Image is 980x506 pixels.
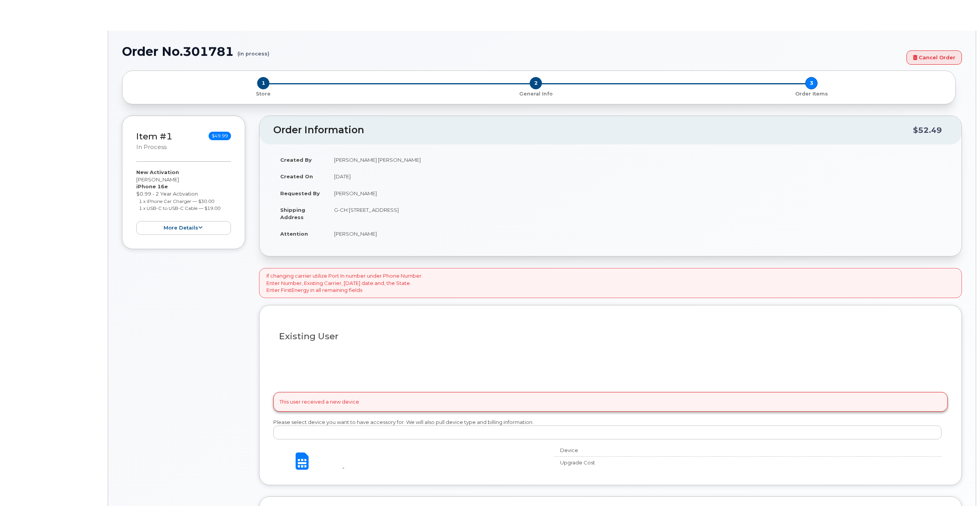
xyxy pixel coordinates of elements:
[327,201,948,225] td: G-CH [STREET_ADDRESS]
[136,183,168,189] strong: iPhone 16e
[139,205,221,211] small: 1 x USB-C to USB-C Cable — $19.00
[401,90,671,97] p: General Info
[280,207,305,220] strong: Shipping Address
[913,123,942,137] div: $52.49
[266,272,423,294] p: If changing carrier utilize Port In number under Phone Number. Enter Number, Existing Carrier, [D...
[209,132,231,140] span: $49.99
[132,90,395,97] p: Store
[554,459,716,466] div: Upgrade Cost
[327,151,948,168] td: [PERSON_NAME] [PERSON_NAME]
[398,89,674,97] a: 2 General Info
[530,77,542,89] span: 2
[122,45,903,58] h1: Order No.301781
[136,144,167,151] small: in process
[129,89,398,97] a: 1 Store
[273,392,948,411] div: This user received a new device
[139,198,214,204] small: 1 x iPhone Car Charger — $30.00
[273,419,948,440] div: Please select device you want to have accessory for. We will also pull device type and billing in...
[280,231,308,237] strong: Attention
[273,125,913,136] h2: Order Information
[342,464,542,471] div: -
[257,77,269,89] span: 1
[280,173,313,179] strong: Created On
[280,190,320,196] strong: Requested By
[279,332,942,341] h3: Existing User
[136,169,179,175] strong: New Activation
[136,169,231,235] div: [PERSON_NAME] $0.99 - 2 Year Activation
[327,185,948,202] td: [PERSON_NAME]
[237,45,269,57] small: (in process)
[906,50,962,65] a: Cancel Order
[554,447,716,454] div: Device
[327,168,948,185] td: [DATE]
[136,221,231,235] button: more details
[280,157,312,163] strong: Created By
[136,131,172,142] a: Item #1
[327,225,948,242] td: [PERSON_NAME]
